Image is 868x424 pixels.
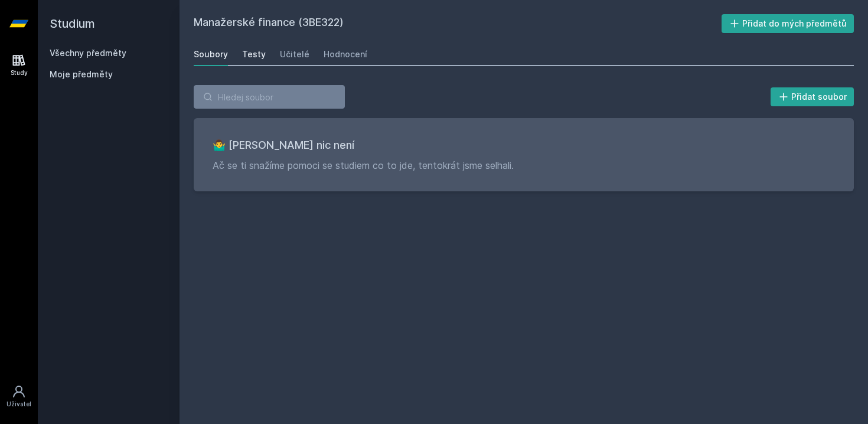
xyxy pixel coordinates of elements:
[280,48,309,60] div: Učitelé
[722,14,854,33] button: Přidat do mých předmětů
[194,85,345,109] input: Hledej soubor
[2,47,35,83] a: Study
[213,137,835,154] h3: 🤷‍♂️ [PERSON_NAME] nic není
[242,48,266,60] div: Testy
[771,87,854,106] button: Přidat soubor
[50,48,126,58] a: Všechny předměty
[50,69,113,80] span: Moje předměty
[324,43,367,66] a: Hodnocení
[194,43,228,66] a: Soubory
[6,400,31,409] div: Uživatel
[213,158,835,172] p: Ač se ti snažíme pomoci se studiem co to jde, tentokrát jsme selhali.
[324,48,367,60] div: Hodnocení
[194,14,722,33] h2: Manažerské finance (3BE322)
[11,69,28,77] div: Study
[2,379,35,415] a: Uživatel
[194,48,228,60] div: Soubory
[242,43,266,66] a: Testy
[280,43,309,66] a: Učitelé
